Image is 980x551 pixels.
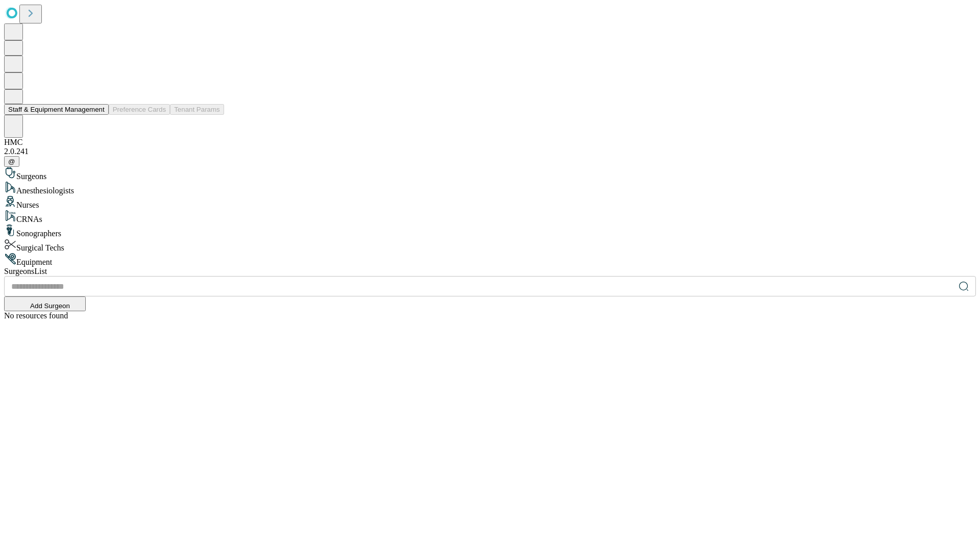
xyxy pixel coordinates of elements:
[4,104,109,115] button: Staff & Equipment Management
[4,224,976,238] div: Sonographers
[4,311,976,320] div: No resources found
[170,104,224,115] button: Tenant Params
[8,158,15,165] span: @
[4,147,976,156] div: 2.0.241
[109,104,170,115] button: Preference Cards
[4,167,976,181] div: Surgeons
[4,195,976,210] div: Nurses
[4,296,86,311] button: Add Surgeon
[4,253,976,267] div: Equipment
[4,238,976,253] div: Surgical Techs
[4,181,976,195] div: Anesthesiologists
[4,156,19,167] button: @
[4,138,976,147] div: HMC
[4,210,976,224] div: CRNAs
[4,267,976,276] div: Surgeons List
[30,302,70,310] span: Add Surgeon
